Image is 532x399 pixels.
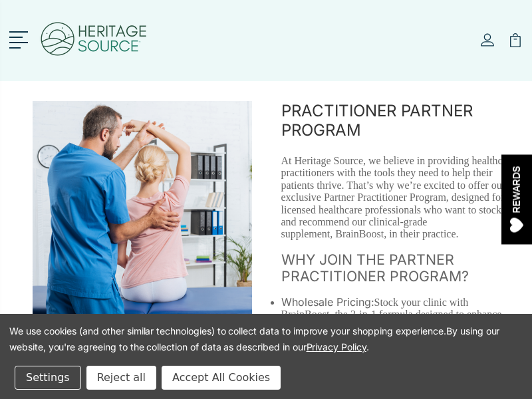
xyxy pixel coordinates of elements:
button: Reject all [86,366,156,390]
a: Privacy Policy [307,341,366,352]
button: Accept All Cookies [162,366,281,390]
a: Heritage Source [39,7,148,74]
strong: WHY JOIN THE PARTNER PRACTITIONER PROGRAM? [281,251,469,285]
strong: Wholesale Pricing: [281,295,374,309]
p: PRACTITIONER PARTNER PROGRAM [281,101,516,140]
button: Settings [15,366,81,390]
span: Stock your clinic with BrainBoost, the 3-in-1 formula designed to enhance cognitive function and ... [281,297,513,369]
span: We use cookies (and other similar technologies) to collect data to improve your shopping experien... [9,325,499,352]
img: Heritage Source [39,14,148,67]
span: At Heritage Source, we believe in providing healthcare practitioners with the tools they need to ... [281,155,516,239]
